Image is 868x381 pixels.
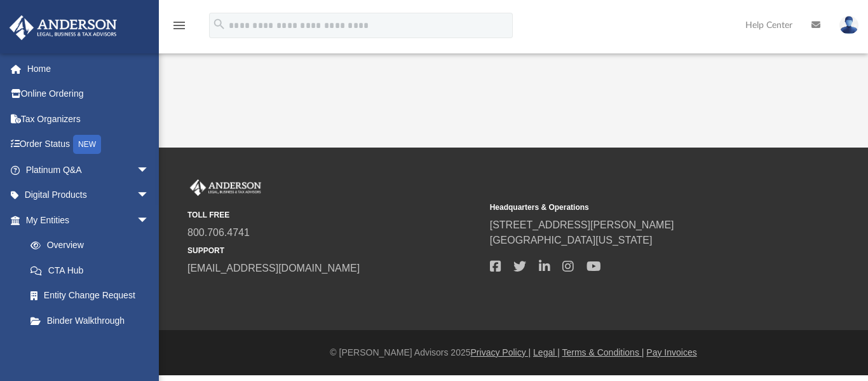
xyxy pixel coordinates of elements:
[490,202,783,213] small: Headquarters & Operations
[6,15,121,40] img: Anderson Advisors Platinum Portal
[9,157,168,183] a: Platinum Q&Aarrow_drop_down
[9,81,168,107] a: Online Ordering
[172,24,187,33] a: menu
[9,106,168,132] a: Tax Organizers
[9,132,168,158] a: Order StatusNEW
[562,347,644,357] a: Terms & Conditions |
[9,207,168,233] a: My Entitiesarrow_drop_down
[187,227,250,238] a: 800.706.4741
[18,258,168,283] a: CTA Hub
[187,245,481,256] small: SUPPORT
[159,346,868,359] div: © [PERSON_NAME] Advisors 2025
[172,18,187,33] i: menu
[9,56,168,81] a: Home
[18,333,162,359] a: My Blueprint
[137,157,162,183] span: arrow_drop_down
[187,179,264,196] img: Anderson Advisors Platinum Portal
[533,347,560,357] a: Legal |
[73,135,101,154] div: NEW
[18,233,168,258] a: Overview
[212,17,226,31] i: search
[646,347,696,357] a: Pay Invoices
[18,283,168,308] a: Entity Change Request
[18,308,168,333] a: Binder Walkthrough
[187,209,481,221] small: TOLL FREE
[490,219,674,230] a: [STREET_ADDRESS][PERSON_NAME]
[187,263,360,274] a: [EMAIL_ADDRESS][DOMAIN_NAME]
[471,347,531,357] a: Privacy Policy |
[490,235,653,246] a: [GEOGRAPHIC_DATA][US_STATE]
[137,183,162,209] span: arrow_drop_down
[9,183,168,208] a: Digital Productsarrow_drop_down
[137,207,162,233] span: arrow_drop_down
[839,16,858,34] img: User Pic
